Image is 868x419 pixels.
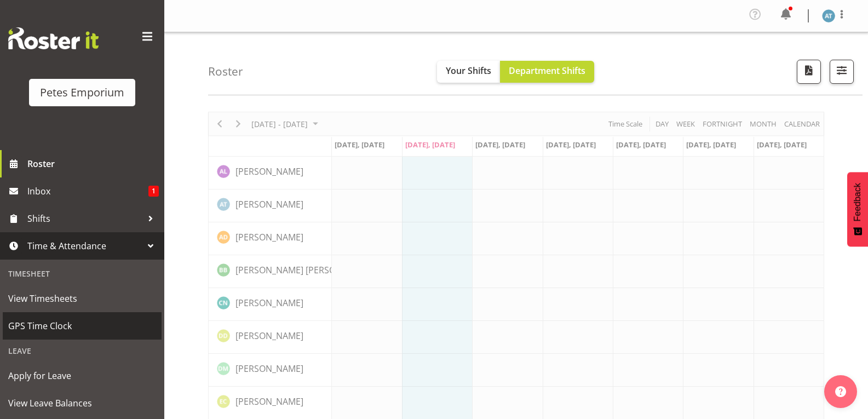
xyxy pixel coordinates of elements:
[8,395,156,411] span: View Leave Balances
[509,65,585,77] span: Department Shifts
[8,290,156,307] span: View Timesheets
[847,172,868,246] button: Feedback - Show survey
[3,285,162,312] a: View Timesheets
[822,9,835,22] img: alex-micheal-taniwha5364.jpg
[835,386,846,397] img: help-xxl-2.png
[40,84,124,101] div: Petes Emporium
[3,362,162,389] a: Apply for Leave
[27,183,148,199] span: Inbox
[8,368,156,384] span: Apply for Leave
[853,183,863,221] span: Feedback
[3,312,162,340] a: GPS Time Clock
[3,389,162,417] a: View Leave Balances
[8,318,156,334] span: GPS Time Clock
[148,186,159,197] span: 1
[500,61,594,83] button: Department Shifts
[830,60,854,84] button: Filter Shifts
[437,61,500,83] button: Your Shifts
[446,65,491,77] span: Your Shifts
[3,262,162,285] div: Timesheet
[797,60,821,84] button: Download a PDF of the roster according to the set date range.
[3,340,162,362] div: Leave
[27,210,142,227] span: Shifts
[27,238,142,254] span: Time & Attendance
[208,65,243,78] h4: Roster
[27,156,159,172] span: Roster
[8,27,99,49] img: Rosterit website logo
